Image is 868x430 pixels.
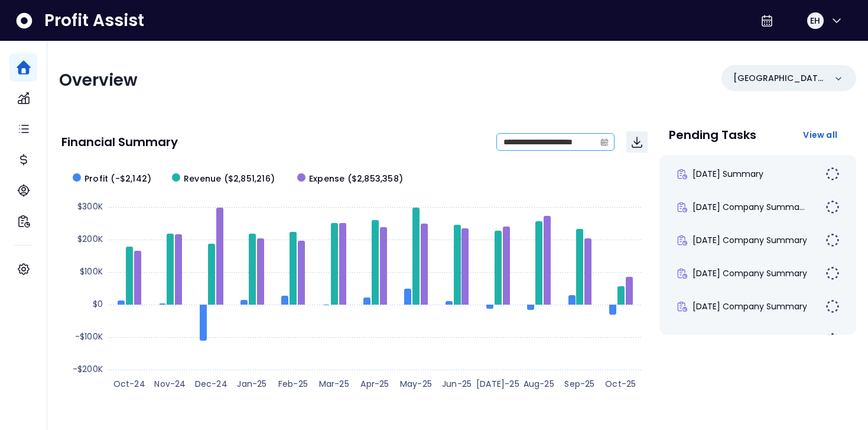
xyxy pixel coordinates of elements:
p: Pending Tasks [669,129,756,141]
text: $100K [80,266,103,277]
text: $200K [77,233,103,245]
text: Sep-25 [564,378,594,390]
img: Not yet Started [825,332,840,347]
span: [DATE] Company Summary [693,234,807,246]
text: Feb-25 [278,378,308,390]
span: [DATE] Summary [693,168,763,180]
img: Not yet Started [825,167,840,181]
text: $300K [77,201,103,212]
button: View all [794,124,847,146]
span: [DATE] Company [PERSON_NAME]... [681,334,825,345]
span: View all [803,129,837,141]
span: Revenue ($2,851,216) [184,173,275,185]
text: -$100K [75,331,103,342]
span: [DATE] Company Summary [693,300,807,312]
span: EH [810,15,820,27]
text: [DATE]-25 [476,378,519,390]
text: Dec-24 [195,378,227,390]
span: Profit Assist [44,10,144,31]
span: Profit (-$2,142) [84,173,151,185]
text: -$200K [73,363,103,375]
text: Mar-25 [319,378,349,390]
img: Not yet Started [825,266,840,280]
text: $0 [93,298,103,310]
text: Oct-24 [113,378,145,390]
img: Not yet Started [825,299,840,313]
text: Aug-25 [524,378,554,390]
text: Nov-24 [154,378,186,390]
span: [DATE] Company Summa... [693,201,805,213]
img: Not yet Started [825,200,840,214]
text: Oct-25 [605,378,636,390]
button: Download [626,131,648,153]
span: Overview [59,69,138,92]
span: [DATE] Company Summary [693,267,807,279]
span: Expense ($2,853,358) [309,173,403,185]
img: Not yet Started [825,233,840,247]
svg: calendar [600,138,609,146]
text: Jun-25 [442,378,472,390]
text: May-25 [400,378,432,390]
text: Apr-25 [360,378,389,390]
p: [GEOGRAPHIC_DATA] [733,72,825,85]
text: Jan-25 [237,378,266,390]
p: Financial Summary [61,136,178,148]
